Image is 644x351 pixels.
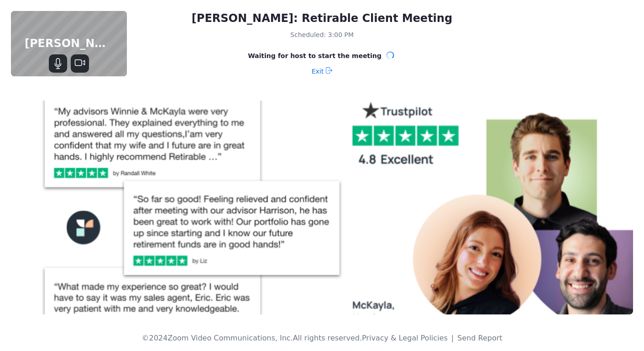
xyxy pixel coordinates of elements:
img: waiting room background [11,101,633,314]
span: All rights reserved. [293,334,362,342]
a: Privacy & Legal Policies [362,334,448,342]
button: Send Report [457,333,502,344]
span: Exit [312,64,324,79]
button: Mute [49,54,67,73]
button: Stop Video [71,54,89,73]
span: © [141,334,149,342]
span: Zoom Video Communications, Inc. [168,334,293,342]
button: Exit [312,64,333,79]
div: Scheduled: 3:00 PM [137,29,507,40]
span: Waiting for host to start the meeting [248,51,382,60]
div: [PERSON_NAME]: Retirable Client Meeting [137,11,507,26]
span: | [451,334,454,342]
span: 2024 [149,334,168,342]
